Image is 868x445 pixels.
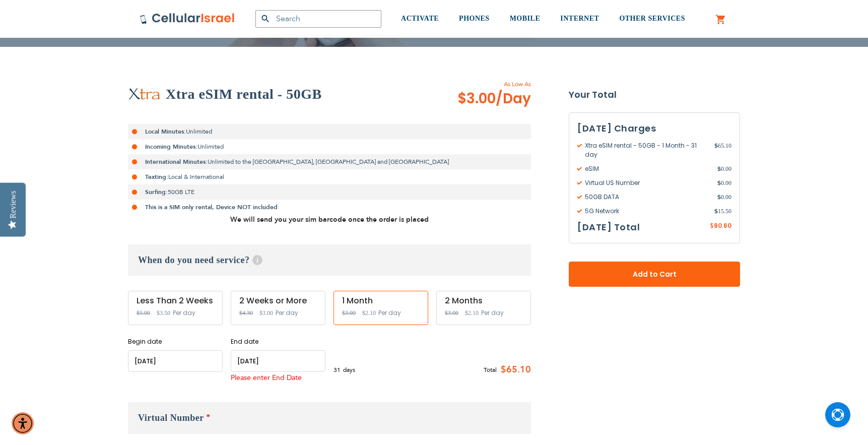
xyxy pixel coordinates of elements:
h3: [DATE] Charges [577,121,731,136]
span: Per day [378,308,401,317]
span: OTHER SERVICES [619,15,685,22]
li: 50GB LTE [128,184,531,200]
span: $3.00 [445,309,458,316]
div: 2 Weeks or More [239,296,317,305]
span: $3.50 [157,309,170,316]
span: Xtra eSIM rental - 50GB - 1 Month - 31 day [577,141,714,159]
div: 1 Month [342,296,420,305]
span: Add to Cart [602,269,707,280]
span: 15.50 [714,207,731,216]
input: MM/DD/YYYY [231,350,325,372]
div: Please enter End Date [231,372,325,385]
span: Virtual Number [138,413,204,423]
span: $ [714,141,718,150]
label: Begin date [128,337,223,346]
span: $ [717,164,721,173]
span: MOBILE [510,15,541,22]
span: $2.10 [362,309,376,316]
span: 31 [333,365,343,374]
span: INTERNET [560,15,599,22]
div: 2 Months [445,296,522,305]
span: 80.60 [714,221,731,230]
span: $ [710,222,714,231]
h2: Xtra eSIM rental - 50GB [166,84,322,104]
img: Cellular Israel Logo [140,13,235,25]
strong: International Minutes: [145,158,208,166]
h3: [DATE] Total [577,220,640,235]
span: $65.10 [497,362,531,377]
div: Reviews [9,190,18,218]
span: As Low As [430,80,531,89]
label: End date [231,337,325,346]
span: PHONES [459,15,490,22]
span: $ [717,178,721,187]
span: $4.30 [239,309,253,316]
span: $3.00 [342,309,356,316]
div: Accessibility Menu [12,412,34,434]
strong: Texting: [145,173,168,181]
span: Virtual US Number [577,178,717,187]
span: 0.00 [717,178,731,187]
li: Local & International [128,169,531,184]
span: ACTIVATE [401,15,439,22]
span: /Day [496,89,531,109]
strong: Your Total [569,87,740,102]
strong: Local Minutes: [145,128,186,136]
span: $3.00 [259,309,273,316]
span: 5G Network [577,207,714,216]
span: Total [484,365,497,374]
li: Unlimited [128,139,531,154]
span: Per day [481,308,504,317]
span: $2.10 [465,309,479,316]
strong: We will send you your sim barcode once the order is placed [230,215,429,224]
strong: This is a SIM only rental, Device NOT included [145,203,278,211]
strong: Incoming Minutes: [145,143,197,151]
span: 65.10 [714,141,731,159]
li: Unlimited to the [GEOGRAPHIC_DATA], [GEOGRAPHIC_DATA] and [GEOGRAPHIC_DATA] [128,154,531,169]
span: $5.00 [137,309,150,316]
strong: Surfing: [145,188,168,196]
div: Less Than 2 Weeks [137,296,214,305]
li: Unlimited [128,124,531,139]
button: Add to Cart [569,262,740,287]
input: Search [255,10,381,28]
span: $ [714,207,718,216]
span: Help [252,255,262,265]
span: 0.00 [717,193,731,202]
span: 50GB DATA [577,193,717,202]
span: $ [717,193,721,202]
span: Per day [173,308,195,317]
span: 0.00 [717,164,731,173]
span: $3.00 [457,89,531,109]
img: Xtra eSIM rental - 50GB [128,88,161,101]
span: days [343,365,355,374]
input: MM/DD/YYYY [128,350,223,372]
h3: When do you need service? [128,244,531,276]
span: Per day [276,308,298,317]
span: eSIM [577,164,717,173]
